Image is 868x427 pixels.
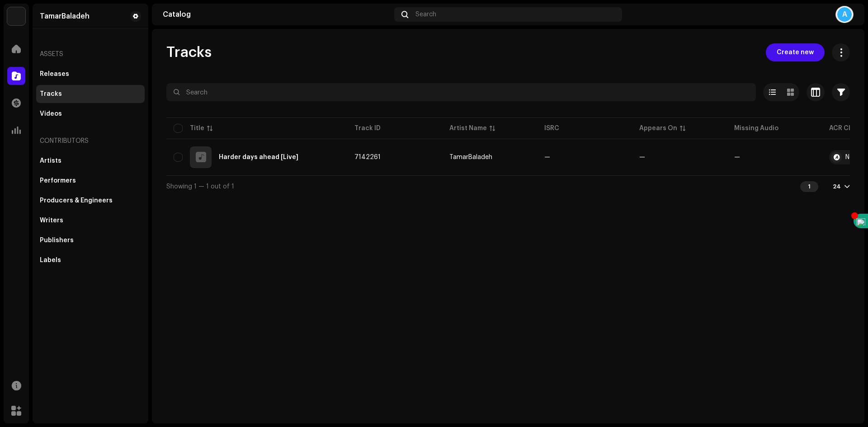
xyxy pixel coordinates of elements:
[40,237,74,244] div: Publishers
[40,157,61,164] div: Artists
[36,231,145,249] re-m-nav-item: Publishers
[166,83,756,101] input: Search
[36,192,145,210] re-m-nav-item: Producers & Engineers
[40,197,113,204] div: Producers & Engineers
[766,43,825,61] button: Create new
[833,183,841,190] div: 24
[639,154,645,160] re-a-table-link: —
[219,154,298,160] div: Harder days ahead [Live]
[40,110,62,117] div: Videos
[166,183,234,190] span: Showing 1 — 1 out of 1
[190,124,204,133] div: Title
[36,152,145,170] re-m-nav-item: Artists
[40,90,62,98] div: Tracks
[36,85,145,103] re-m-nav-item: Tracks
[734,154,815,160] re-a-table-badge: —
[40,13,90,20] div: TamarBaladeh
[449,154,530,160] span: TamarBaladeh
[40,177,76,184] div: Performers
[36,43,145,65] re-a-nav-header: Assets
[354,154,381,160] span: 7142261
[40,70,69,78] div: Releases
[36,251,145,269] re-m-nav-item: Labels
[415,11,436,18] span: Search
[36,172,145,190] re-m-nav-item: Performers
[639,124,677,133] div: Appears On
[449,154,492,160] div: TamarBaladeh
[40,257,61,264] div: Labels
[163,11,391,18] div: Catalog
[40,217,63,224] div: Writers
[7,7,25,25] img: 33004b37-325d-4a8b-b51f-c12e9b964943
[36,105,145,123] re-m-nav-item: Videos
[36,211,145,230] re-m-nav-item: Writers
[800,181,818,192] div: 1
[777,43,814,61] span: Create new
[166,43,212,61] span: Tracks
[837,7,852,22] div: A
[36,130,145,152] re-a-nav-header: Contributors
[449,124,487,133] div: Artist Name
[36,65,145,83] re-m-nav-item: Releases
[544,154,550,160] div: —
